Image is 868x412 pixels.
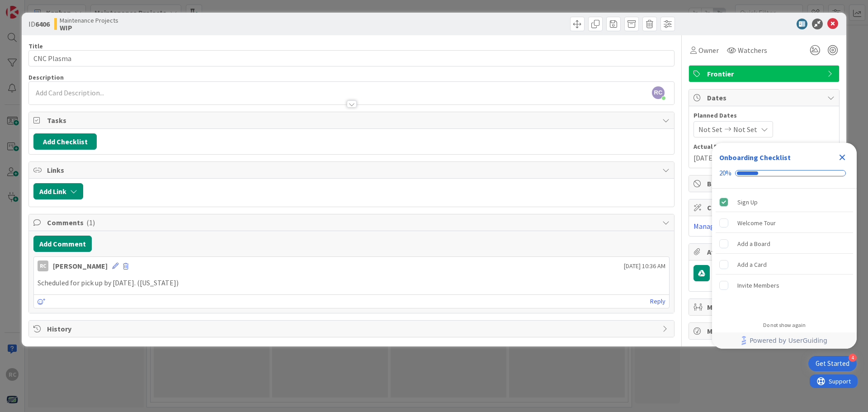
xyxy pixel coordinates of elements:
[698,124,722,135] span: Not Set
[737,218,776,228] div: Welcome Tour
[693,111,835,120] span: Planned Dates
[35,19,50,28] b: 6406
[47,165,658,175] span: Links
[28,19,50,29] span: ID
[28,73,64,81] span: Description
[835,150,849,165] div: Close Checklist
[707,178,823,189] span: Block
[33,236,92,252] button: Add Comment
[652,86,665,99] span: RC
[47,323,658,334] span: History
[38,278,665,288] p: Scheduled for pick up by [DATE]. ([US_STATE])
[707,68,823,79] span: Frontier
[693,222,763,231] a: Manage Custom Fields
[707,92,823,103] span: Dates
[707,202,823,213] span: Custom Fields
[737,259,767,270] div: Add a Card
[28,42,43,50] label: Title
[717,332,852,349] a: Powered by UserGuiding
[716,213,853,233] div: Welcome Tour is incomplete.
[38,260,48,271] div: RC
[712,332,857,349] div: Footer
[28,50,675,66] input: type card name here...
[737,280,779,291] div: Invite Members
[849,354,857,362] div: 4
[693,142,835,152] span: Actual Dates
[53,260,108,271] div: [PERSON_NAME]
[47,115,658,126] span: Tasks
[33,183,83,199] button: Add Link
[738,45,767,56] span: Watchers
[19,1,41,12] span: Support
[733,124,757,135] span: Not Set
[624,261,665,271] span: [DATE] 10:36 AM
[60,17,118,24] span: Maintenance Projects
[719,169,731,177] div: 20%
[47,217,658,228] span: Comments
[750,335,827,346] span: Powered by UserGuiding
[763,322,806,329] div: Do not show again
[716,255,853,275] div: Add a Card is incomplete.
[716,192,853,212] div: Sign Up is complete.
[693,152,715,163] span: [DATE]
[650,296,665,307] a: Reply
[707,302,823,313] span: Mirrors
[719,152,791,163] div: Onboarding Checklist
[737,197,758,208] div: Sign Up
[33,133,97,150] button: Add Checklist
[719,169,849,177] div: Checklist progress: 20%
[86,218,95,227] span: ( 1 )
[716,275,853,295] div: Invite Members is incomplete.
[60,24,118,31] b: WIP
[712,189,857,316] div: Checklist items
[816,359,849,368] div: Get Started
[712,143,857,349] div: Checklist Container
[716,234,853,254] div: Add a Board is incomplete.
[707,246,823,257] span: Attachments
[808,356,857,371] div: Open Get Started checklist, remaining modules: 4
[707,326,823,336] span: Metrics
[737,238,770,249] div: Add a Board
[698,45,719,56] span: Owner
